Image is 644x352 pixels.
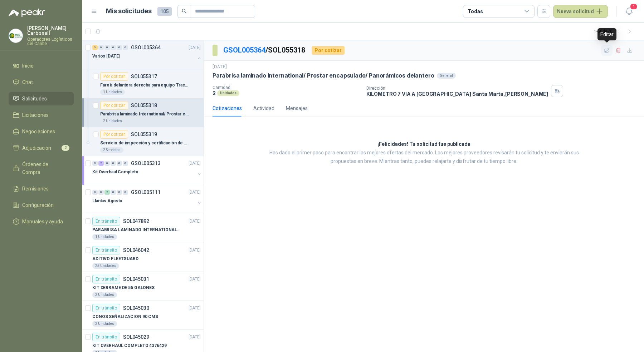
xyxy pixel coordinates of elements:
p: Dirección [366,86,548,91]
div: En tránsito [92,217,120,225]
div: 0 [117,45,122,50]
p: 2 [213,90,216,96]
div: 2 Unidades [92,321,117,327]
div: Por cotizar [312,46,345,55]
span: Adjudicación [22,144,51,152]
div: 0 [92,161,98,166]
p: [DATE] [189,247,201,254]
p: [DATE] [189,44,201,51]
a: En tránsitoSOL046042[DATE] ADITIVO FLEETGUARD25 Unidades [82,243,204,272]
div: Unidades [217,90,239,96]
div: General [437,73,456,79]
p: KIT OVERHAUL COMPLETO 4376429 [92,342,167,349]
div: 0 [104,45,110,50]
div: 2 [104,190,110,195]
div: Por cotizar [100,130,128,139]
p: SOL055319 [131,132,157,137]
a: Chat [9,75,74,89]
div: 0 [98,45,104,50]
span: search [182,9,187,14]
p: SOL045031 [123,277,149,282]
div: 0 [123,45,128,50]
p: Varios [DATE] [92,53,119,60]
a: En tránsitoSOL045031[DATE] KIT DERRAME DE 55 GALONES2 Unidades [82,272,204,301]
p: SOL045029 [123,334,149,339]
div: 2 Unidades [100,118,125,124]
p: [DATE] [189,160,201,167]
div: Todas [468,8,483,15]
p: KIT DERRAME DE 55 GALONES [92,284,155,291]
p: SOL055317 [131,74,157,79]
div: En tránsito [92,333,120,341]
p: SOL046042 [123,248,149,253]
a: 0 2 0 0 0 0 GSOL005313[DATE] Kit Overhaul Completo [92,159,202,182]
a: Negociaciones [9,125,74,138]
span: 105 [157,7,172,16]
a: En tránsitoSOL047892[DATE] PARABRISA LAMINADO INTERNATIONAL SUPERPODEROSA/ PROSTAR ENCAPSULADO1 U... [82,214,204,243]
img: Logo peakr [9,9,45,17]
p: [DATE] [213,64,227,70]
span: 2 [62,145,69,151]
p: [DATE] [189,334,201,341]
div: 0 [111,45,116,50]
a: Por cotizarSOL055318Parabrisa laminado International/ Prostar encapsulado/ Panorámicos delantero2... [82,98,204,127]
span: Licitaciones [22,111,49,119]
div: 2 Unidades [92,292,117,298]
div: Por cotizar [100,101,128,110]
p: Operadores Logísticos del Caribe [27,37,74,46]
p: CONOS SEÑALIZACION 90 CMS [92,313,158,320]
p: KILOMETRO 7 VIA A [GEOGRAPHIC_DATA] Santa Marta , [PERSON_NAME] [366,91,548,97]
p: [DATE] [189,189,201,196]
p: Servicio de inspección y certificación de sistemas de protección contra caidas [100,140,189,147]
p: [DATE] [189,305,201,312]
p: ⁠Farola delantera derecha para equipo Tractocamión Prostar + 6x4 Marca International [100,82,189,89]
div: 3 [92,45,98,50]
a: Por cotizarSOL055319Servicio de inspección y certificación de sistemas de protección contra caida... [82,127,204,156]
a: Configuración [9,198,74,212]
a: Licitaciones [9,108,74,122]
a: Adjudicación2 [9,141,74,155]
div: 25 Unidades [92,263,119,269]
div: En tránsito [92,304,120,312]
p: SOL045030 [123,306,149,311]
a: Solicitudes [9,92,74,105]
div: 0 [104,161,110,166]
p: GSOL005111 [131,190,161,195]
div: 0 [117,161,122,166]
div: 1 - 50 de 70 [594,26,635,37]
p: [PERSON_NAME] Carbonell [27,26,74,36]
p: PARABRISA LAMINADO INTERNATIONAL SUPERPODEROSA/ PROSTAR ENCAPSULADO [92,227,181,233]
span: Negociaciones [22,128,55,135]
h3: ¡Felicidades! Tu solicitud fue publicada [377,140,470,149]
div: Cotizaciones [213,104,242,112]
button: Nueva solicitud [553,5,608,18]
div: Editar [597,28,616,40]
p: GSOL005313 [131,161,161,166]
div: 0 [123,190,128,195]
p: Parabrisa laminado International/ Prostar encapsulado/ Panorámicos delantero [213,72,434,79]
p: Parabrisa laminado International/ Prostar encapsulado/ Panorámicos delantero [100,111,189,118]
span: Chat [22,78,33,86]
div: Por cotizar [100,72,128,81]
a: Remisiones [9,182,74,195]
p: GSOL005364 [131,45,161,50]
p: Kit Overhaul Completo [92,169,138,175]
div: 0 [111,190,116,195]
a: 3 0 0 0 0 0 GSOL005364[DATE] Varios [DATE] [92,43,202,66]
a: 0 0 2 0 0 0 GSOL005111[DATE] Llantas Agosto [92,188,202,211]
p: [DATE] [189,276,201,283]
a: Inicio [9,59,74,73]
span: Órdenes de Compra [22,160,67,176]
div: 2 Servicios [100,147,123,153]
div: 0 [111,161,116,166]
a: Manuales y ayuda [9,215,74,228]
span: Manuales y ayuda [22,218,63,225]
p: / SOL055318 [223,45,306,56]
div: 0 [92,190,98,195]
div: Mensajes [286,104,308,112]
span: 1 [630,3,638,10]
a: GSOL005364 [223,46,265,54]
span: Remisiones [22,185,49,193]
a: Órdenes de Compra [9,158,74,179]
div: 1 Unidades [92,234,117,240]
